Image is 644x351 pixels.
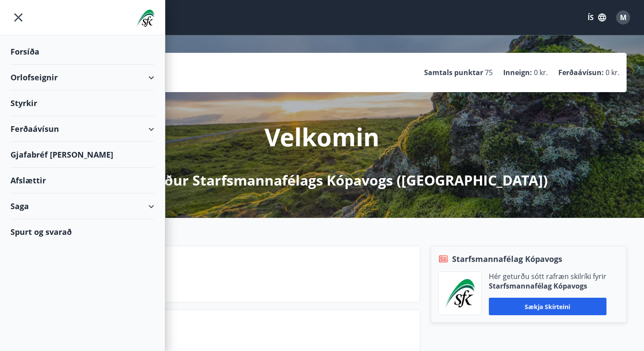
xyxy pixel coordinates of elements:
[583,10,611,25] button: ÍS
[10,168,154,193] div: Afslættir
[82,268,413,283] p: Næstu helgi
[613,7,634,28] button: M
[489,281,606,291] p: Starfsmannafélag Kópavogs
[489,298,606,315] button: Sækja skírteini
[620,13,627,22] span: M
[485,68,493,77] span: 75
[10,90,154,116] div: Styrkir
[10,142,154,168] div: Gjafabréf [PERSON_NAME]
[10,65,154,90] div: Orlofseignir
[534,68,548,77] span: 0 kr.
[136,10,154,27] img: union_logo
[558,68,604,77] p: Ferðaávísun :
[452,253,562,265] span: Starfsmannafélag Kópavogs
[82,332,413,347] p: Spurt og svarað
[445,279,475,308] img: x5MjQkxwhnYn6YREZUTEa9Q4KsBUeQdWGts9Dj4O.png
[10,219,154,244] div: Spurt og svarað
[96,171,548,190] p: á Mínar síður Starfsmannafélags Kópavogs ([GEOGRAPHIC_DATA])
[503,68,532,77] p: Inneign :
[606,68,620,77] span: 0 kr.
[10,193,154,219] div: Saga
[489,272,606,281] p: Hér geturðu sótt rafræn skilríki fyrir
[10,10,26,25] button: menu
[10,39,154,65] div: Forsíða
[10,116,154,142] div: Ferðaávísun
[265,120,379,153] p: Velkomin
[424,68,483,77] p: Samtals punktar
